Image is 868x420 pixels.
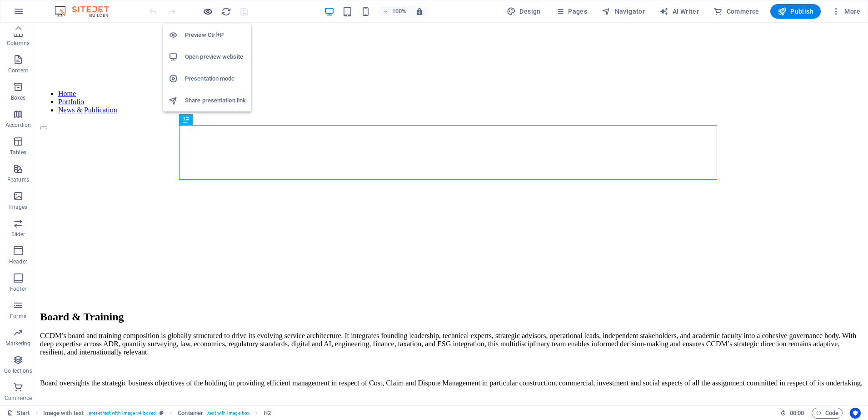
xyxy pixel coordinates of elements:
p: Images [9,203,28,211]
p: Features [7,176,29,183]
span: Design [507,7,541,16]
button: Navigator [598,4,649,19]
h6: Presentation mode [185,73,246,84]
p: Footer [10,285,26,293]
span: . preset-text-with-image-v4-boxed [87,408,156,419]
button: reload [220,6,231,17]
p: Accordion [5,121,31,129]
span: . text-with-image-box [207,408,249,419]
span: Click to select. Double-click to edit [43,408,84,419]
button: 100% [378,6,410,17]
p: Slider [11,231,25,238]
p: Marketing [5,340,30,347]
p: Collections [4,367,32,374]
span: AI Writer [659,7,699,16]
button: Commerce [710,4,763,19]
p: Tables [10,149,26,156]
span: More [832,7,860,16]
div: Design (Ctrl+Alt+Y) [503,4,544,19]
button: Code [812,408,843,419]
p: Boxes [11,94,26,101]
button: AI Writer [656,4,703,19]
button: More [828,4,864,19]
h6: 100% [392,6,406,17]
p: Commerce [5,395,32,402]
span: Click to select. Double-click to edit [264,408,271,419]
span: Click to select. Double-click to edit [178,408,203,419]
i: This element is a customizable preset [160,410,164,415]
h6: Preview Ctrl+P [185,30,246,40]
span: Navigator [602,7,645,16]
img: Editor Logo [52,6,120,17]
span: Commerce [713,7,759,16]
button: Publish [770,4,821,19]
span: 00 00 [790,408,804,419]
a: Click to cancel selection. Double-click to open Pages [7,408,30,419]
i: On resize automatically adjust zoom level to fit chosen device. [415,7,424,15]
button: Pages [552,4,591,19]
p: Content [8,67,28,74]
p: Forms [10,313,26,320]
span: Code [816,408,838,419]
p: Header [9,258,27,265]
button: Usercentrics [850,408,861,419]
h6: Session time [780,408,804,419]
button: Design [503,4,544,19]
span: Publish [778,7,813,16]
span: Pages [555,7,587,16]
p: Columns [7,40,30,47]
h6: Share presentation link [185,95,246,106]
i: Reload page [221,6,231,17]
nav: breadcrumb [43,408,271,419]
span: : [796,410,798,416]
h6: Open preview website [185,51,246,62]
